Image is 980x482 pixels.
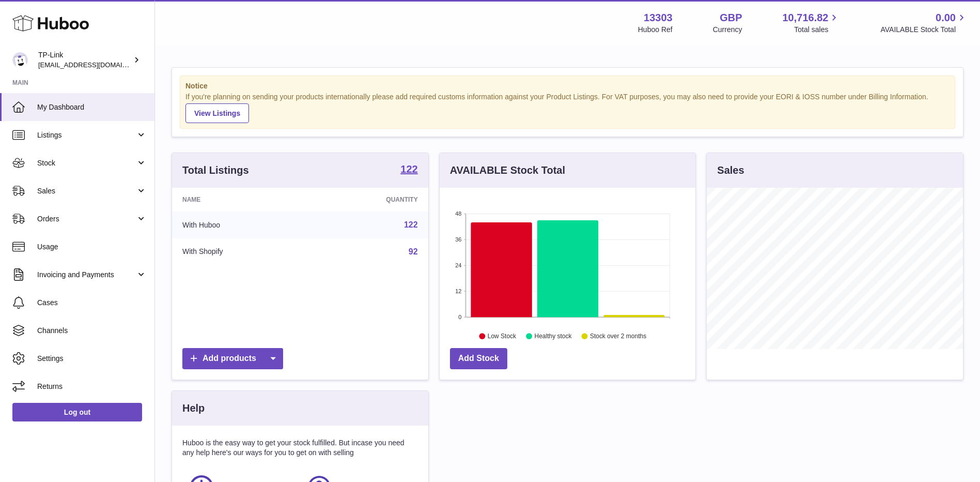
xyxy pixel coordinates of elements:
text: Healthy stock [534,333,572,340]
span: AVAILABLE Stock Total [880,25,968,35]
th: Quantity [310,188,428,212]
div: Huboo Ref [638,25,673,35]
span: 0.00 [936,11,956,25]
a: 10,716.82 Total sales [782,11,840,35]
span: 10,716.82 [782,11,828,25]
text: Stock over 2 months [590,333,646,340]
span: Settings [37,354,147,364]
a: Add products [182,348,283,369]
strong: 13303 [644,11,673,25]
strong: GBP [720,11,742,25]
h3: AVAILABLE Stock Total [450,163,565,177]
span: Stock [37,158,136,168]
div: Currency [713,25,742,35]
strong: 122 [400,164,417,174]
p: Huboo is the easy way to get your stock fulfilled. But incase you need any help here's our ways f... [182,438,418,458]
a: 0.00 AVAILABLE Stock Total [880,11,968,35]
text: 36 [455,236,461,243]
h3: Help [182,401,205,415]
a: Log out [12,403,142,421]
a: Add Stock [450,348,507,369]
span: Channels [37,326,147,336]
h3: Sales [717,163,744,177]
div: TP-Link [38,50,131,70]
span: My Dashboard [37,102,147,112]
span: Total sales [794,25,840,35]
span: Cases [37,298,147,308]
span: Invoicing and Payments [37,270,136,280]
td: With Huboo [172,212,310,238]
img: gaby.chen@tp-link.com [12,52,28,68]
h3: Total Listings [182,163,249,177]
span: Listings [37,130,136,140]
div: If you're planning on sending your products internationally please add required customs informati... [185,92,950,123]
text: 12 [455,288,461,294]
th: Name [172,188,310,212]
a: 122 [404,220,418,229]
span: [EMAIL_ADDRESS][DOMAIN_NAME] [38,61,152,69]
text: 24 [455,262,461,268]
span: Orders [37,214,136,224]
text: 48 [455,210,461,217]
strong: Notice [185,81,950,91]
span: Returns [37,382,147,391]
a: View Listings [185,103,249,123]
td: With Shopify [172,238,310,265]
span: Sales [37,186,136,196]
a: 92 [409,247,418,256]
text: 0 [458,314,461,320]
text: Low Stock [488,333,517,340]
span: Usage [37,242,147,252]
a: 122 [400,164,417,176]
